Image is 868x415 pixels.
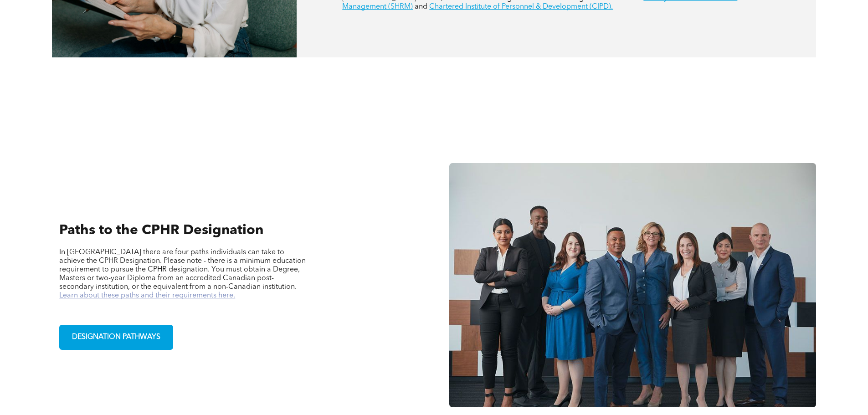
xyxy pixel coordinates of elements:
[59,292,235,299] a: Learn about these paths and their requirements here.
[59,325,173,350] a: DESIGNATION PATHWAYS
[449,163,816,407] img: A group of business people are posing for a picture together.
[59,224,263,237] span: Paths to the CPHR Designation
[69,328,164,346] span: DESIGNATION PATHWAYS
[59,249,306,291] span: In [GEOGRAPHIC_DATA] there are four paths individuals can take to achieve the CPHR Designation. P...
[415,3,427,10] span: and
[429,3,613,10] a: Chartered Institute of Personnel & Development (CIPD).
